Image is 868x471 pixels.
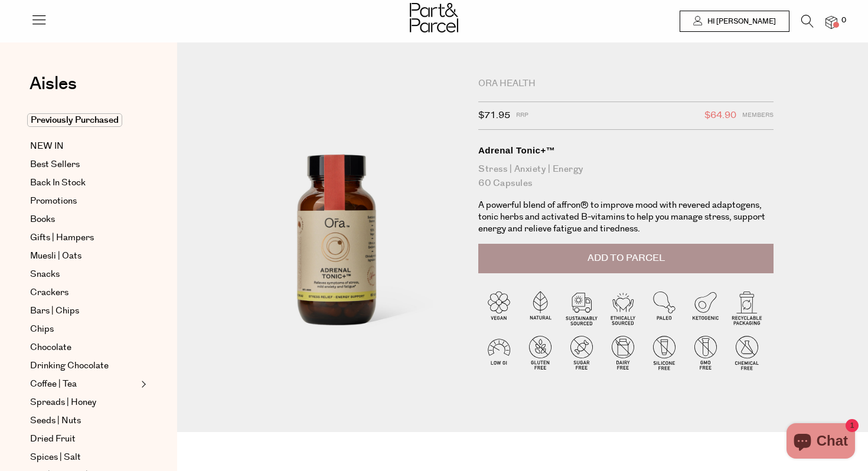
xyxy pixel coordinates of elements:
[410,3,458,32] img: Part&Parcel
[30,158,138,172] a: Best Sellers
[30,377,77,391] span: Coffee | Tea
[704,108,736,123] span: $64.90
[30,432,76,446] span: Dried Fruit
[30,377,138,391] a: Coffee | Tea
[30,212,138,227] a: Books
[30,450,138,465] a: Spices | Salt
[680,11,789,32] a: Hi [PERSON_NAME]
[520,287,561,328] img: P_P-ICONS-Live_Bec_V11_Natural.svg
[742,108,774,123] span: Members
[478,287,520,328] img: P_P-ICONS-Live_Bec_V11_Vegan.svg
[30,395,138,410] a: Spreads | Honey
[602,287,644,328] img: P_P-ICONS-Live_Bec_V11_Ethically_Sourced.svg
[30,414,138,428] a: Seeds | Nuts
[30,231,94,245] span: Gifts | Hampers
[30,231,138,245] a: Gifts | Hampers
[685,332,726,373] img: P_P-ICONS-Live_Bec_V11_GMO_Free.svg
[726,332,768,373] img: P_P-ICONS-Live_Bec_V11_Chemical_Free.svg
[30,249,138,263] a: Muesli | Oats
[30,414,81,428] span: Seeds | Nuts
[561,332,602,373] img: P_P-ICONS-Live_Bec_V11_Sugar_Free.svg
[825,16,837,28] a: 0
[561,287,602,328] img: P_P-ICONS-Live_Bec_V11_Sustainable_Sourced.svg
[783,423,859,462] inbox-online-store-chat: Shopify online store chat
[30,194,138,208] a: Promotions
[30,341,138,355] a: Chocolate
[602,332,644,373] img: P_P-ICONS-Live_Bec_V11_Dairy_Free.svg
[588,251,665,265] span: Add to Parcel
[478,162,774,191] div: Stress | Anxiety | Energy 60 Capsules
[30,395,96,410] span: Spreads | Honey
[30,212,55,227] span: Books
[30,139,64,153] span: NEW IN
[30,249,81,263] span: Muesli | Oats
[726,287,768,328] img: P_P-ICONS-Live_Bec_V11_Recyclable_Packaging.svg
[30,359,109,373] span: Drinking Chocolate
[30,176,86,190] span: Back In Stock
[478,332,520,373] img: P_P-ICONS-Live_Bec_V11_Low_Gi.svg
[138,377,146,391] button: Expand/Collapse Coffee | Tea
[30,267,60,282] span: Snacks
[30,176,138,190] a: Back In Stock
[30,286,68,300] span: Crackers
[704,17,776,27] span: Hi [PERSON_NAME]
[30,71,77,97] span: Aisles
[30,432,138,446] a: Dried Fruit
[478,78,774,90] div: Ora Health
[30,113,138,127] a: Previously Purchased
[30,322,54,336] span: Chips
[644,287,685,328] img: P_P-ICONS-Live_Bec_V11_Paleo.svg
[30,450,81,465] span: Spices | Salt
[30,359,138,373] a: Drinking Chocolate
[30,75,77,104] a: Aisles
[685,287,726,328] img: P_P-ICONS-Live_Bec_V11_Ketogenic.svg
[30,286,138,300] a: Crackers
[520,332,561,373] img: P_P-ICONS-Live_Bec_V11_Gluten_Free.svg
[30,304,138,318] a: Bars | Chips
[30,341,71,355] span: Chocolate
[478,199,774,235] p: A powerful blend of affron® to improve mood with revered adaptogens, tonic herbs and activated B-...
[644,332,685,373] img: P_P-ICONS-Live_Bec_V11_Silicone_Free.svg
[478,244,774,273] button: Add to Parcel
[30,139,138,153] a: NEW IN
[478,108,510,123] span: $71.95
[30,158,80,172] span: Best Sellers
[30,304,79,318] span: Bars | Chips
[838,15,849,26] span: 0
[30,267,138,282] a: Snacks
[30,194,77,208] span: Promotions
[478,145,774,156] div: Adrenal Tonic+™
[516,108,528,123] span: RRP
[30,322,138,336] a: Chips
[27,113,122,127] span: Previously Purchased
